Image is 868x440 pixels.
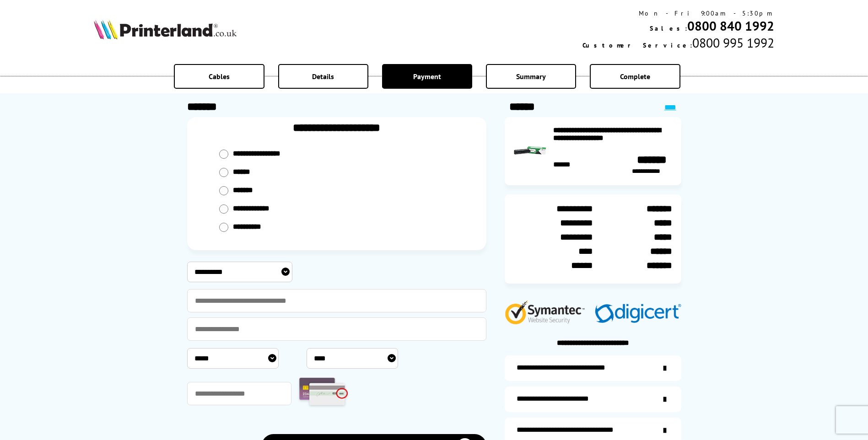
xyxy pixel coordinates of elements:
[516,72,546,81] span: Summary
[582,9,774,17] div: Mon - Fri 9:00am - 5:30pm
[505,355,681,381] a: additional-ink
[687,17,774,34] a: 0800 840 1992
[94,19,237,39] img: Printerland Logo
[413,72,441,81] span: Payment
[505,386,681,412] a: items-arrive
[582,41,692,49] span: Customer Service:
[312,72,334,81] span: Details
[209,72,230,81] span: Cables
[620,72,650,81] span: Complete
[650,24,687,32] span: Sales:
[692,34,774,51] span: 0800 995 1992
